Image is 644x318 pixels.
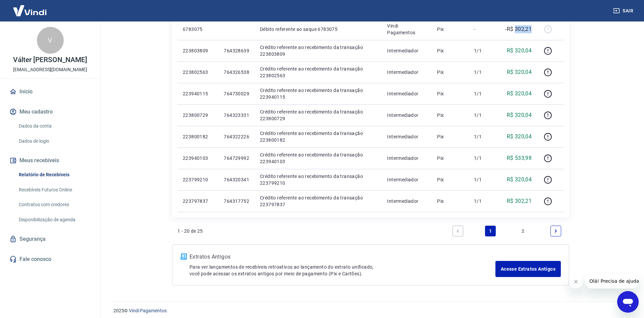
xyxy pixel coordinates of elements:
p: Crédito referente ao recebimento da transação 223803809 [260,44,376,57]
p: 1/1 [474,69,494,76]
a: Previous page [452,226,463,236]
p: 223799210 [183,176,213,183]
p: Débito referente ao saque 6783075 [260,26,376,33]
p: Pix [437,155,463,162]
a: Dados de login [16,134,92,148]
p: Pix [437,90,463,97]
p: Intermediador [387,198,426,205]
p: Pix [437,112,463,119]
p: 223803809 [183,47,213,54]
p: 1/1 [474,47,494,54]
a: Disponibilização de agenda [16,213,92,227]
p: 1/1 [474,198,494,205]
p: 764320341 [224,176,249,183]
p: 223800729 [183,112,213,119]
a: Page 1 is your current page [485,226,496,236]
p: 764326538 [224,69,249,76]
p: R$ 320,04 [507,90,532,98]
a: Recebíveis Futuros Online [16,183,92,197]
a: Next page [550,226,561,236]
p: 6783075 [183,26,213,33]
img: ícone [180,254,187,260]
iframe: Fechar mensagem [569,275,583,288]
a: Contratos com credores [16,198,92,212]
p: Crédito referente ao recebimento da transação 223940115 [260,87,376,100]
p: 764317752 [224,198,249,205]
p: Extratos Antigos [190,253,495,261]
p: 1 - 20 de 25 [177,228,203,234]
p: 1/1 [474,133,494,140]
p: 1/1 [474,112,494,119]
a: Vindi Pagamentos [129,308,167,313]
a: Relatório de Recebíveis [16,168,92,182]
span: Olá! Precisa de ajuda? [4,5,56,10]
iframe: Mensagem da empresa [585,274,639,288]
p: 223802563 [183,69,213,76]
p: 764323331 [224,112,249,119]
p: Crédito referente ao recebimento da transação 223800182 [260,130,376,143]
p: Intermediador [387,112,426,119]
a: Acesse Extratos Antigos [495,261,561,277]
p: Crédito referente ao recebimento da transação 223802563 [260,65,376,79]
p: Intermediador [387,69,426,76]
p: Pix [437,26,463,33]
button: Sair [612,5,636,17]
p: Intermediador [387,90,426,97]
p: 1/1 [474,155,494,162]
p: R$ 302,21 [507,197,532,205]
p: Pix [437,176,463,183]
img: Vindi [8,0,52,21]
p: 223940115 [183,90,213,97]
p: Para ver lançamentos de recebíveis retroativos ao lançamento do extrato unificado, você pode aces... [190,264,495,277]
p: R$ 320,04 [507,111,532,119]
ul: Pagination [450,223,564,239]
p: Intermediador [387,155,426,162]
p: Crédito referente ao recebimento da transação 223797837 [260,194,376,208]
p: Crédito referente ao recebimento da transação 223940103 [260,151,376,165]
a: Início [8,84,92,99]
a: Fale conosco [8,252,92,267]
p: 1/1 [474,90,494,97]
p: R$ 320,04 [507,68,532,76]
p: Intermediador [387,47,426,54]
p: Intermediador [387,176,426,183]
p: R$ 320,04 [507,176,532,184]
p: Intermediador [387,133,426,140]
p: 764730029 [224,90,249,97]
a: Page 2 [518,226,529,236]
p: Crédito referente ao recebimento da transação 223800729 [260,108,376,122]
p: Válter [PERSON_NAME] [13,56,87,63]
p: 764729992 [224,155,249,162]
p: Pix [437,47,463,54]
p: [EMAIL_ADDRESS][DOMAIN_NAME] [13,66,87,73]
button: Meus recebíveis [8,153,92,168]
p: -R$ 302,21 [505,25,532,33]
p: 223940103 [183,155,213,162]
a: Segurança [8,232,92,246]
p: Vindi Pagamentos [387,22,426,36]
p: R$ 320,04 [507,133,532,141]
p: Pix [437,133,463,140]
div: V [37,27,64,54]
p: 223797837 [183,198,213,205]
p: R$ 533,98 [507,154,532,162]
p: Crédito referente ao recebimento da transação 223799210 [260,173,376,186]
p: Pix [437,198,463,205]
button: Meu cadastro [8,104,92,119]
p: 223800182 [183,133,213,140]
p: Pix [437,69,463,76]
p: R$ 320,04 [507,47,532,55]
p: 764322226 [224,133,249,140]
p: 2025 © [113,307,628,314]
p: - [474,26,494,33]
p: 764328639 [224,47,249,54]
a: Dados da conta [16,119,92,133]
p: 1/1 [474,176,494,183]
iframe: Botão para abrir a janela de mensagens [617,291,639,313]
